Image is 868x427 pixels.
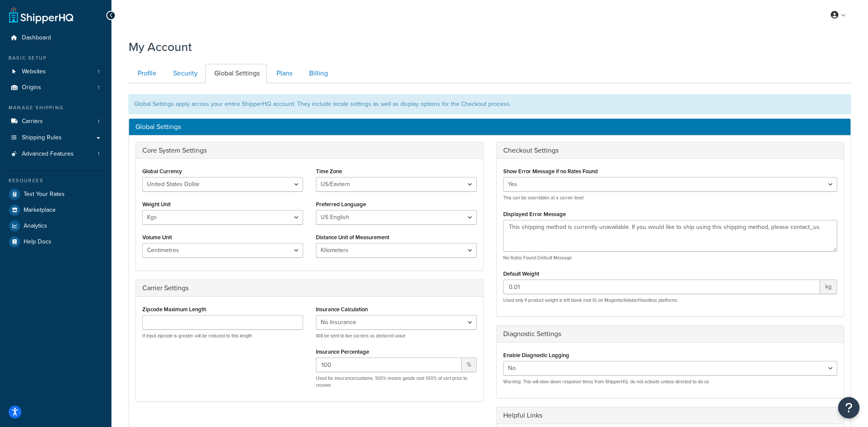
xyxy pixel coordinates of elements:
li: Origins [6,80,105,96]
a: Marketplace [6,202,105,218]
label: Weight Unit [142,201,171,207]
h3: Checkout Settings [503,147,838,154]
p: This can be overridden at a carrier level [503,195,838,201]
div: Resources [6,177,105,184]
label: Insurance Percentage [316,349,369,355]
a: Analytics [6,218,105,234]
div: Basic Setup [6,54,105,62]
label: Global Currency [142,168,182,174]
a: Help Docs [6,234,105,250]
a: Test Your Rates [6,186,105,202]
h3: Diagnostic Settings [503,330,838,338]
li: Websites [6,64,105,80]
h1: My Account [129,39,192,55]
span: Test Your Rates [24,191,65,198]
p: Used only if product weight is left blank (not 0) on Magento/Adobe/Headless platforms [503,297,838,304]
span: 1 [98,68,99,75]
div: Manage Shipping [6,104,105,111]
h3: Helpful Links [503,412,838,419]
span: Marketplace [24,207,56,214]
a: Billing [300,64,335,83]
span: Websites [22,68,46,75]
p: Will be sent to live carriers as declared value [316,333,477,339]
a: Global Settings [205,64,267,83]
p: Warning: This will slow down response times from ShipperHQ, do not activate unless directed to do so [503,379,838,385]
label: Displayed Error Message [503,211,566,217]
label: Enable Diagnostic Logging [503,352,569,358]
span: Advanced Features [22,150,74,158]
a: Shipping Rules [6,130,105,146]
span: 1 [98,84,99,91]
h3: Core System Settings [142,147,477,154]
p: Used for insurance/customs, 100% means goods cost 100% of cart price to recover [316,375,477,388]
button: Open Resource Center [838,397,859,418]
span: kg [820,280,837,294]
div: Global Settings apply across your entire ShipperHQ account. They include locale settings as well ... [129,94,851,114]
li: Carriers [6,114,105,129]
span: 1 [98,118,99,125]
span: % [462,358,477,372]
span: Help Docs [24,238,51,246]
a: Websites 1 [6,64,105,80]
p: No Rates Found Default Message [503,255,838,261]
label: Volume Unit [142,234,172,241]
a: Carriers 1 [6,114,105,129]
label: Preferred Language [316,201,366,207]
label: Zipcode Maximum Length [142,306,206,313]
li: Advanced Features [6,146,105,162]
a: ShipperHQ Home [9,6,73,24]
span: Carriers [22,118,43,125]
label: Show Error Message if no Rates Found [503,168,598,174]
label: Insurance Calculation [316,306,368,313]
a: Dashboard [6,30,105,46]
label: Distance Unit of Measurement [316,234,389,241]
p: If input zipcode is greater will be reduced to this length [142,333,303,339]
label: Time Zone [316,168,342,174]
a: Profile [129,64,163,83]
span: Analytics [24,223,47,230]
span: Dashboard [22,34,51,42]
label: Default Weight [503,271,539,277]
h3: Carrier Settings [142,284,477,292]
span: 1 [98,150,99,158]
a: Origins 1 [6,80,105,96]
textarea: This shipping method is currently unavailable. If you would like to ship using this shipping meth... [503,220,838,252]
a: Plans [267,64,299,83]
span: Origins [22,84,41,91]
span: Shipping Rules [22,134,62,141]
a: Security [164,64,204,83]
h3: Global Settings [135,123,844,131]
a: Advanced Features 1 [6,146,105,162]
